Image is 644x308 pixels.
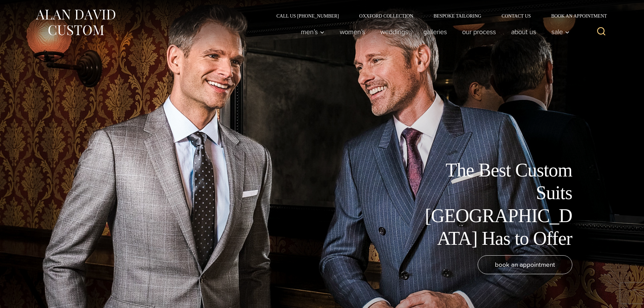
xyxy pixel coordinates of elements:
[492,14,541,18] a: Contact Us
[35,7,116,38] img: Alan David Custom
[373,25,415,39] a: weddings
[551,28,570,35] span: Sale
[495,260,555,269] span: book an appointment
[454,25,503,39] a: Our Process
[541,14,609,18] a: Book an Appointment
[415,25,454,39] a: Galleries
[593,24,610,40] button: View Search Form
[266,14,349,18] a: Call Us [PHONE_NUMBER]
[301,28,325,35] span: Men’s
[332,25,373,39] a: Women’s
[266,14,610,18] nav: Secondary Navigation
[349,14,423,18] a: Oxxford Collection
[293,25,573,39] nav: Primary Navigation
[420,159,572,250] h1: The Best Custom Suits [GEOGRAPHIC_DATA] Has to Offer
[478,255,572,274] a: book an appointment
[503,25,544,39] a: About Us
[423,14,491,18] a: Bespoke Tailoring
